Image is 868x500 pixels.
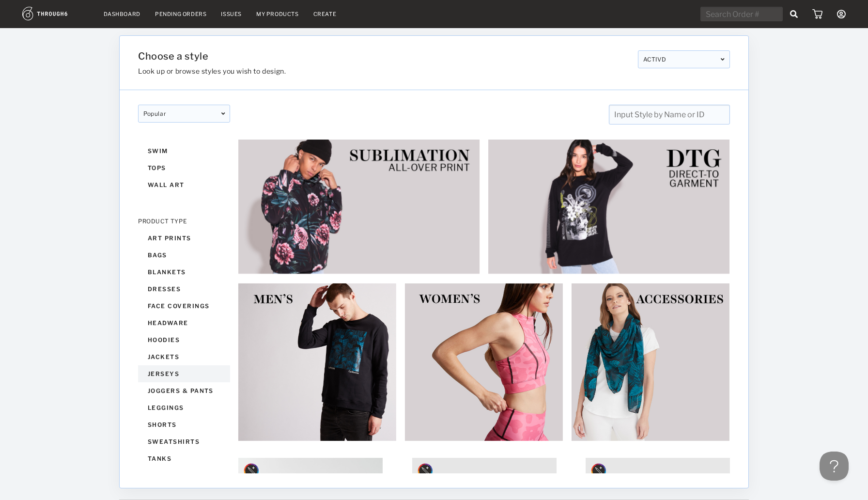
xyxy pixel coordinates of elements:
div: bags [138,247,230,264]
input: Search Order # [700,7,783,21]
h3: Look up or browse styles you wish to design. [138,67,630,75]
div: tapestries [138,467,230,484]
div: popular [138,105,230,123]
div: tanks [138,450,230,467]
img: style_designer_badgeMockup.svg [417,463,434,479]
div: ACTIVD [638,50,730,68]
div: jerseys [138,365,230,382]
div: wall art [138,176,230,193]
div: shorts [138,416,230,433]
a: Pending Orders [155,11,206,17]
div: leggings [138,399,230,416]
img: logo.1c10ca64.svg [22,7,89,20]
div: art prints [138,230,230,247]
img: 2e253fe2-a06e-4c8d-8f72-5695abdd75b9.jpg [488,139,730,274]
img: b885dc43-4427-4fb9-87dd-0f776fe79185.jpg [404,283,563,442]
div: jackets [138,348,230,365]
a: Issues [221,11,242,17]
img: style_designer_badgeMockup.svg [243,463,260,479]
div: joggers & pants [138,382,230,399]
input: Input Style by Name or ID [609,105,730,125]
div: headware [138,314,230,331]
a: Create [313,11,337,17]
div: dresses [138,281,230,297]
div: hoodies [138,331,230,348]
h1: Choose a style [138,50,630,62]
a: My Products [256,11,299,17]
a: Dashboard [104,11,140,17]
div: sweatshirts [138,433,230,450]
img: style_designer_badgeMockup.svg [590,463,607,479]
iframe: Toggle Customer Support [820,452,849,481]
div: tops [138,159,230,176]
img: 0ffe952d-58dc-476c-8a0e-7eab160e7a7d.jpg [238,283,397,442]
div: PRODUCT TYPE [138,218,230,225]
div: swim [138,142,230,159]
div: face coverings [138,297,230,314]
img: 1a4a84dd-fa74-4cbf-a7e7-fd3c0281d19c.jpg [571,283,730,442]
img: 6ec95eaf-68e2-44b2-82ac-2cbc46e75c33.jpg [238,139,480,274]
img: icon_cart.dab5cea1.svg [812,9,822,19]
div: blankets [138,264,230,281]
